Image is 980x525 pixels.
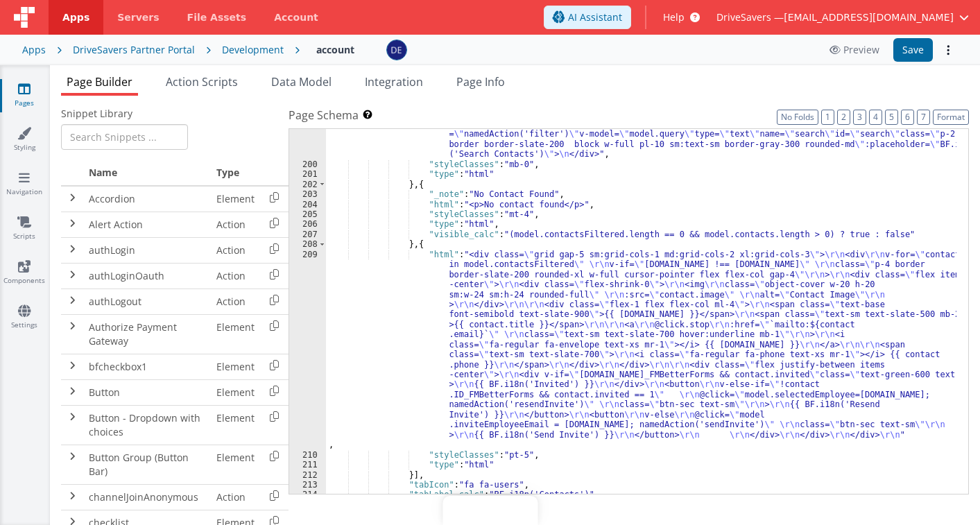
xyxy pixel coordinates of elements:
[117,10,159,24] span: Servers
[544,6,631,29] button: AI Assistant
[211,186,260,212] td: Element
[777,110,818,125] button: No Folds
[663,10,685,24] span: Help
[869,110,882,125] button: 4
[289,490,326,499] div: 214
[289,219,326,229] div: 206
[211,484,260,510] td: Action
[289,107,359,123] span: Page Schema
[211,379,260,405] td: Element
[901,110,914,125] button: 6
[289,160,326,169] div: 200
[289,480,326,490] div: 213
[289,450,326,460] div: 210
[211,314,260,354] td: Element
[387,40,406,60] img: c1374c675423fc74691aaade354d0b4b
[289,250,326,450] div: 209
[211,445,260,484] td: Element
[885,110,898,125] button: 5
[83,186,211,212] td: Accordion
[83,379,211,405] td: Button
[271,74,332,89] span: Data Model
[61,107,132,121] span: Snippet Library
[83,445,211,484] td: Button Group (Button Bar)
[62,10,89,24] span: Apps
[289,180,326,189] div: 202
[83,405,211,445] td: Button - Dropdown with choices
[222,43,284,57] div: Development
[289,470,326,480] div: 212
[853,110,866,125] button: 3
[83,314,211,354] td: Authorize Payment Gateway
[821,110,834,125] button: 1
[83,212,211,237] td: Alert Action
[456,74,505,89] span: Page Info
[211,263,260,289] td: Action
[211,405,260,445] td: Element
[784,10,954,24] span: [EMAIL_ADDRESS][DOMAIN_NAME]
[289,239,326,249] div: 208
[893,38,933,62] button: Save
[83,263,211,289] td: authLoginOauth
[933,110,969,125] button: Format
[83,289,211,314] td: authLogout
[211,212,260,237] td: Action
[89,166,117,179] span: Name
[211,354,260,379] td: Element
[568,10,622,24] span: AI Assistant
[917,110,930,125] button: 7
[22,43,46,57] div: Apps
[289,169,326,179] div: 201
[289,209,326,219] div: 205
[821,39,888,61] button: Preview
[73,43,195,57] div: DriveSavers Partner Portal
[83,354,211,379] td: bfcheckbox1
[83,237,211,263] td: authLogin
[211,237,260,263] td: Action
[67,74,132,89] span: Page Builder
[442,496,538,525] iframe: Marker.io feedback button
[216,166,239,179] span: Type
[289,460,326,470] div: 211
[837,110,850,125] button: 2
[365,74,423,89] span: Integration
[716,10,784,24] span: DriveSavers —
[211,289,260,314] td: Action
[187,10,247,24] span: File Assets
[289,230,326,239] div: 207
[166,74,238,89] span: Action Scripts
[83,484,211,510] td: channelJoinAnonymous
[61,124,188,150] input: Search Snippets ...
[289,200,326,209] div: 204
[938,40,958,60] button: Options
[716,10,969,24] button: DriveSavers — [EMAIL_ADDRESS][DOMAIN_NAME]
[289,189,326,199] div: 203
[316,44,354,55] h4: account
